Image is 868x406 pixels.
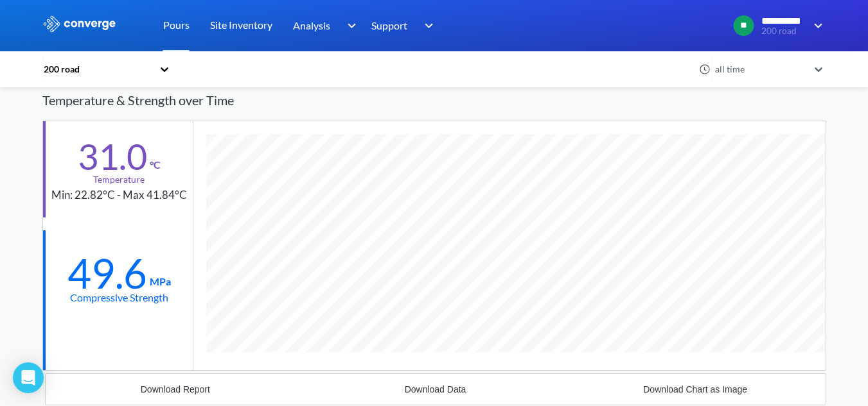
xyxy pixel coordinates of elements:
div: 200 road [42,62,153,76]
div: Temperature & Strength over Time [42,80,826,121]
img: downArrow.svg [806,18,826,33]
span: Analysis [293,17,330,33]
button: Download Chart as Image [565,374,826,405]
img: logo_ewhite.svg [42,15,117,32]
button: Download Data [305,374,565,405]
span: Support [371,17,407,33]
div: Download Chart as Image [643,384,747,394]
span: 200 road [761,26,806,36]
div: Download Data [405,384,466,394]
div: all time [712,62,808,76]
div: Compressive Strength [70,289,168,305]
div: 49.6 [67,257,147,289]
div: Open Intercom Messenger [13,362,44,393]
div: 31.0 [78,140,147,173]
img: downArrow.svg [416,18,437,33]
div: Temperature [93,173,145,187]
img: downArrow.svg [339,18,359,33]
div: Download Report [141,384,210,394]
img: icon-clock.svg [699,63,711,75]
button: Download Report [46,374,306,405]
div: Min: 22.82°C - Max 41.84°C [51,187,187,204]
